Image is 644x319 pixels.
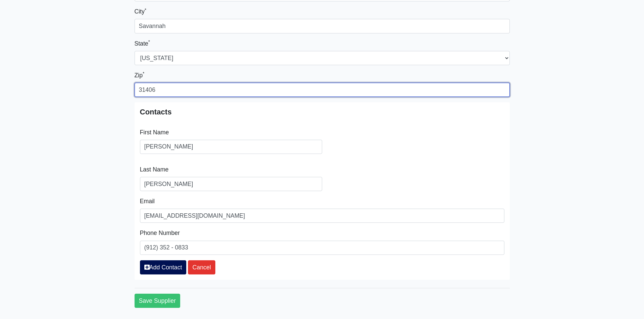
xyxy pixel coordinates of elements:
[140,228,180,238] label: Phone Number
[140,140,322,154] input: Search
[140,165,169,174] label: Last Name
[140,196,155,206] label: Email
[135,39,150,48] label: State
[188,260,215,274] a: Cancel
[140,108,504,116] h5: Contacts
[140,260,187,274] a: Add Contact
[135,7,146,16] label: City
[140,128,169,137] label: First Name
[135,294,181,308] button: Save Supplier
[135,71,145,80] label: Zip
